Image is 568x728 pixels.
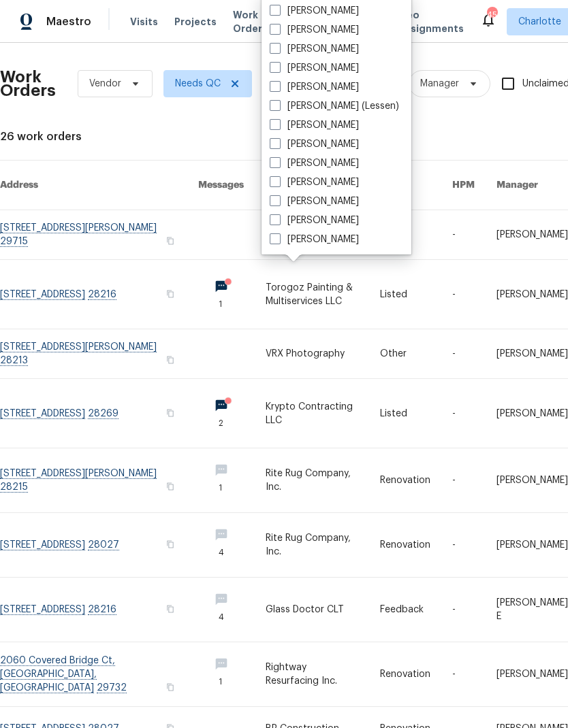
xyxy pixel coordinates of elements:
span: Maestro [46,15,91,29]
label: [PERSON_NAME] [270,137,359,151]
span: Geo Assignments [398,8,464,35]
button: Copy Address [164,538,176,550]
label: [PERSON_NAME] [270,80,359,94]
label: [PERSON_NAME] [270,176,359,189]
td: R&B Landscaping [255,210,368,260]
td: Rite Rug Company, Inc. [255,513,368,578]
td: - [441,260,486,329]
td: - [441,329,486,379]
td: Rightway Resurfacing Inc. [255,642,368,707]
span: Vendor [89,77,121,90]
td: Renovation [369,448,441,513]
td: - [441,513,486,578]
td: Renovation [369,642,441,707]
span: Work Orders [233,8,268,35]
div: 45 [487,8,496,22]
td: - [441,578,486,642]
label: [PERSON_NAME] [270,42,359,56]
button: Copy Address [164,235,176,247]
button: Copy Address [164,603,176,615]
span: Manager [420,77,459,90]
th: Messages [187,161,255,210]
td: Listed [369,260,441,329]
label: [PERSON_NAME] [270,4,359,18]
td: Glass Doctor CLT [255,578,368,642]
td: Torogoz Painting & Multiservices LLC [255,260,368,329]
td: Rite Rug Company, Inc. [255,448,368,513]
span: Projects [174,15,217,29]
label: [PERSON_NAME] [270,61,359,75]
label: [PERSON_NAME] [270,23,359,37]
td: VRX Photography [255,329,368,379]
td: - [441,379,486,448]
td: Renovation [369,513,441,578]
label: [PERSON_NAME] [270,214,359,227]
button: Copy Address [164,480,176,493]
td: Listed [369,379,441,448]
button: Copy Address [164,288,176,300]
label: [PERSON_NAME] [270,195,359,208]
button: Copy Address [164,354,176,366]
td: Krypto Contracting LLC [255,379,368,448]
label: [PERSON_NAME] [270,118,359,132]
td: - [441,642,486,707]
td: Other [369,329,441,379]
label: [PERSON_NAME] [270,156,359,170]
th: HPM [441,161,486,210]
label: [PERSON_NAME] [270,233,359,246]
span: Charlotte [518,15,561,29]
span: Visits [130,15,158,29]
label: [PERSON_NAME] (Lessen) [270,99,399,113]
td: - [441,448,486,513]
span: Needs QC [175,77,221,90]
button: Copy Address [164,681,176,693]
th: Trade Partner [255,161,368,210]
td: Feedback [369,578,441,642]
td: - [441,210,486,260]
button: Copy Address [164,407,176,419]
